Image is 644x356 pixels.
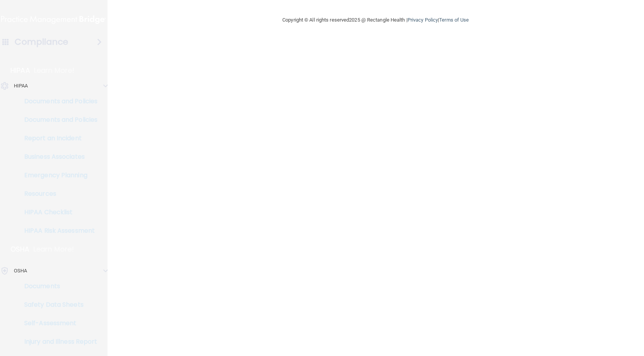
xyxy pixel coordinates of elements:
[34,66,75,75] p: Learn More!
[5,153,110,161] p: Business Associates
[10,66,30,75] p: HIPAA
[5,282,110,290] p: Documents
[14,266,27,275] p: OSHA
[34,245,74,254] p: Learn More!
[408,17,438,23] a: Privacy Policy
[5,208,110,216] p: HIPAA Checklist
[5,190,110,198] p: Resources
[5,97,110,105] p: Documents and Policies
[10,245,30,254] p: OSHA
[5,116,110,124] p: Documents and Policies
[5,319,110,327] p: Self-Assessment
[5,134,110,142] p: Report an Incident
[5,301,110,309] p: Safety Data Sheets
[439,17,469,23] a: Terms of Use
[1,12,106,27] img: PMB logo
[5,338,110,346] p: Injury and Illness Report
[15,37,68,47] h4: Compliance
[14,81,28,91] p: HIPAA
[235,8,516,32] div: Copyright © All rights reserved 2025 @ Rectangle Health | |
[5,171,110,179] p: Emergency Planning
[5,227,110,235] p: HIPAA Risk Assessment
